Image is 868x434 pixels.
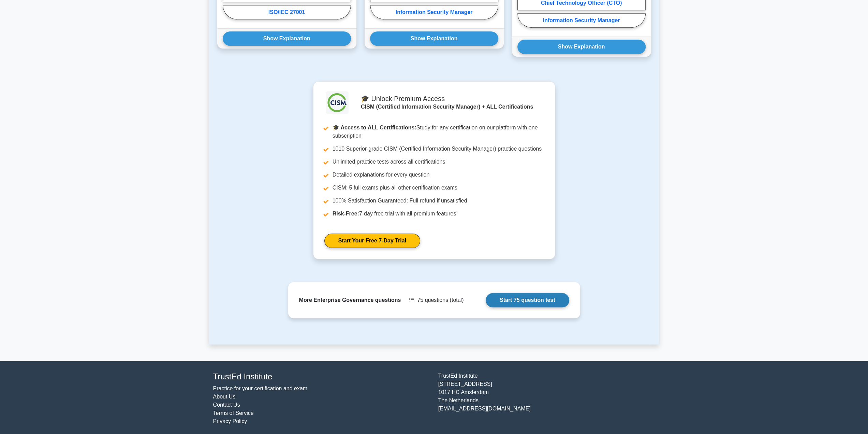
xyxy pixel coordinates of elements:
[370,31,498,46] button: Show Explanation
[213,418,247,424] a: Privacy Policy
[324,234,420,248] a: Start Your Free 7-Day Trial
[213,386,308,391] a: Practice for your certification and exam
[434,372,659,425] div: TrustEd Institute [STREET_ADDRESS] 1017 HC Amsterdam The Netherlands [EMAIL_ADDRESS][DOMAIN_NAME]
[223,31,351,46] button: Show Explanation
[213,402,240,408] a: Contact Us
[223,5,351,19] label: ISO/IEC 27001
[517,13,646,28] label: Information Security Manager
[213,372,430,382] h4: TrustEd Institute
[486,293,569,307] a: Start 75 question test
[213,394,236,400] a: About Us
[370,5,498,19] label: Information Security Manager
[517,40,646,54] button: Show Explanation
[213,410,254,416] a: Terms of Service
